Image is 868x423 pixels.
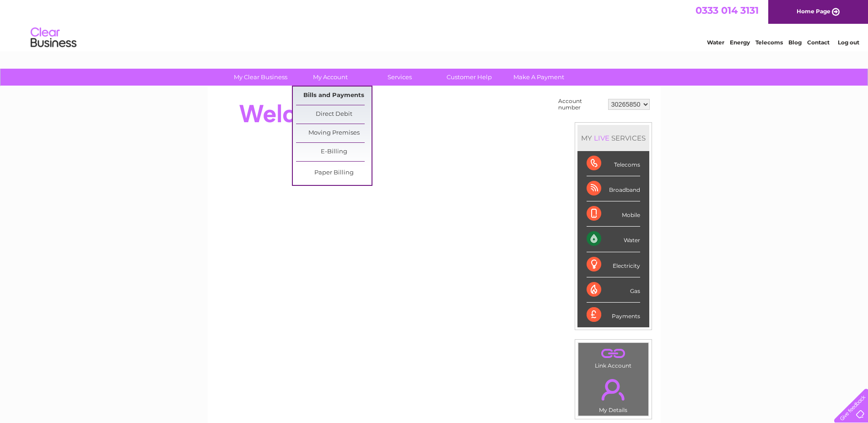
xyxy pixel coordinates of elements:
[707,39,724,46] a: Water
[592,134,611,142] div: LIVE
[581,345,646,361] a: .
[296,105,372,124] a: Direct Debit
[730,39,750,46] a: Energy
[296,87,372,105] a: Bills and Payments
[292,69,368,86] a: My Account
[223,69,298,86] a: My Clear Business
[577,125,649,151] div: MY SERVICES
[578,342,649,371] td: Link Account
[581,374,646,406] a: .
[587,151,640,176] div: Telecoms
[587,252,640,277] div: Electricity
[807,39,830,46] a: Contact
[695,5,759,16] a: 0333 014 3131
[296,164,372,182] a: Paper Billing
[556,96,606,113] td: Account number
[587,303,640,327] div: Payments
[296,124,372,142] a: Moving Premises
[587,277,640,303] div: Gas
[587,176,640,201] div: Broadband
[755,39,783,46] a: Telecoms
[788,39,802,46] a: Blog
[431,69,507,86] a: Customer Help
[362,69,437,86] a: Services
[587,227,640,252] div: Water
[501,69,577,86] a: Make A Payment
[218,5,651,44] div: Clear Business is a trading name of Verastar Limited (registered in [GEOGRAPHIC_DATA] No. 3667643...
[838,39,859,46] a: Log out
[30,24,77,52] img: logo.png
[587,201,640,227] div: Mobile
[296,143,372,161] a: E-Billing
[578,371,649,416] td: My Details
